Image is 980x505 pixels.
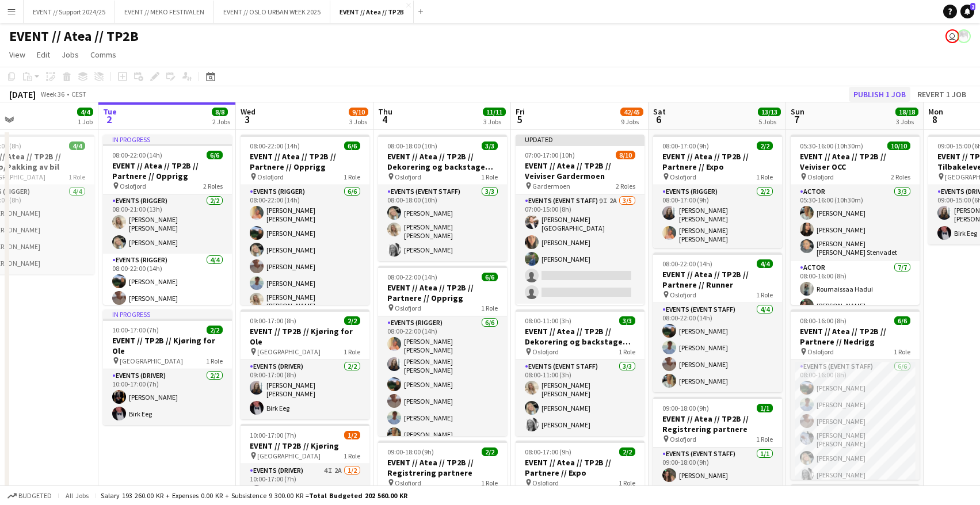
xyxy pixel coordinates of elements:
[9,49,25,60] span: View
[482,447,498,456] span: 2/2
[516,135,645,305] div: Updated07:00-17:00 (10h)8/10EVENT // Atea // TP2B // Veiviser Gardermoen Gardermoen2 RolesEvents ...
[516,106,525,117] span: Fri
[800,141,863,150] span: 05:30-16:00 (10h30m)
[653,106,666,117] span: Sat
[212,108,228,116] span: 8/8
[71,90,86,98] div: CEST
[9,89,36,100] div: [DATE]
[207,151,223,159] span: 6/6
[344,173,360,181] span: 1 Role
[789,113,804,126] span: 7
[653,269,782,290] h3: EVENT // Atea // TP2B // Partnere // Runner
[791,135,920,305] app-job-card: 05:30-16:00 (10h30m)10/10EVENT // Atea // TP2B // Veiviser OCC Oslofjord2 RolesActor3/305:30-16:0...
[101,491,407,500] div: Salary 193 260.00 KR + Expenses 0.00 KR + Subsistence 9 300.00 KR =
[250,431,296,439] span: 10:00-17:00 (7h)
[5,47,30,62] a: View
[807,347,834,356] span: Oslofjord
[653,185,782,248] app-card-role: Events (Rigger)2/208:00-17:00 (9h)[PERSON_NAME] [PERSON_NAME][PERSON_NAME] [PERSON_NAME]
[378,457,507,478] h3: EVENT // Atea // TP2B // Registrering partnere
[115,1,214,23] button: EVENT // MEKO FESTIVALEN
[619,479,635,487] span: 1 Role
[344,141,360,150] span: 6/6
[103,135,232,144] div: In progress
[516,194,645,304] app-card-role: Events (Event Staff)9I2A3/507:00-15:00 (8h)[PERSON_NAME][GEOGRAPHIC_DATA][PERSON_NAME][PERSON_NAME]
[344,431,360,439] span: 1/2
[69,141,85,150] span: 4/4
[756,173,773,181] span: 1 Role
[516,326,645,347] h3: EVENT // Atea // TP2B // Dekorering og backstage oppsett
[514,113,525,126] span: 5
[63,491,91,500] span: All jobs
[800,316,846,325] span: 08:00-16:00 (8h)
[344,452,360,460] span: 1 Role
[103,106,117,117] span: Tue
[653,414,782,434] h3: EVENT // Atea // TP2B // Registrering partnere
[37,49,50,60] span: Edit
[516,360,645,436] app-card-role: Events (Event Staff)3/308:00-11:00 (3h)[PERSON_NAME] [PERSON_NAME][PERSON_NAME][PERSON_NAME]
[241,309,369,419] app-job-card: 09:00-17:00 (8h)2/2EVENT // TP2B // Kjøring for Ole [GEOGRAPHIC_DATA]1 RoleEvents (Driver)2/209:0...
[378,316,507,446] app-card-role: Events (Rigger)6/608:00-22:00 (14h)[PERSON_NAME] [PERSON_NAME][PERSON_NAME] [PERSON_NAME][PERSON_...
[239,113,256,126] span: 3
[483,117,505,126] div: 3 Jobs
[18,492,52,500] span: Budgeted
[32,47,55,62] a: Edit
[38,90,67,98] span: Week 36
[112,151,162,159] span: 08:00-22:00 (14h)
[791,326,920,347] h3: EVENT // Atea // TP2B // Partnere // Nedrigg
[62,49,79,60] span: Jobs
[525,151,575,159] span: 07:00-17:00 (10h)
[330,1,414,23] button: EVENT // Atea // TP2B
[791,360,920,486] app-card-role: Events (Event Staff)6/608:00-16:00 (8h)[PERSON_NAME][PERSON_NAME][PERSON_NAME][PERSON_NAME] [PERS...
[670,435,696,443] span: Oslofjord
[241,135,369,305] app-job-card: 08:00-22:00 (14h)6/6EVENT // Atea // TP2B // Partnere // Opprigg Oslofjord1 RoleEvents (Rigger)6/...
[103,254,232,346] app-card-role: Events (Rigger)4/408:00-22:00 (14h)[PERSON_NAME][PERSON_NAME]
[758,117,780,126] div: 5 Jobs
[483,108,506,116] span: 11/11
[257,347,321,356] span: [GEOGRAPHIC_DATA]
[525,447,571,456] span: 08:00-17:00 (9h)
[395,304,421,312] span: Oslofjord
[651,113,666,126] span: 6
[309,491,407,500] span: Total Budgeted 202 560.00 KR
[913,87,971,102] button: Revert 1 job
[120,182,146,190] span: Oslofjord
[945,29,959,43] app-user-avatar: Jenny Marie Ragnhild Andersen
[621,117,643,126] div: 9 Jobs
[757,259,773,268] span: 4/4
[378,266,507,436] div: 08:00-22:00 (14h)6/6EVENT // Atea // TP2B // Partnere // Opprigg Oslofjord1 RoleEvents (Rigger)6/...
[250,141,300,150] span: 08:00-22:00 (14h)
[203,182,223,190] span: 2 Roles
[103,309,232,425] app-job-card: In progress10:00-17:00 (7h)2/2EVENT // TP2B // Kjøring for Ole [GEOGRAPHIC_DATA]1 RoleEvents (Dri...
[894,316,910,325] span: 6/6
[791,185,920,261] app-card-role: Actor3/305:30-16:00 (10h30m)[PERSON_NAME][PERSON_NAME][PERSON_NAME] [PERSON_NAME] Stenvadet
[120,357,183,365] span: [GEOGRAPHIC_DATA]
[241,360,369,419] app-card-role: Events (Driver)2/209:00-17:00 (8h)[PERSON_NAME] [PERSON_NAME]Birk Eeg
[378,135,507,261] app-job-card: 08:00-18:00 (10h)3/3EVENT // Atea // TP2B // Dekorering og backstage oppsett Oslofjord1 RoleEvent...
[387,273,437,281] span: 08:00-22:00 (14h)
[957,29,971,43] app-user-avatar: Rikke Gustava Lysell
[395,173,421,181] span: Oslofjord
[653,397,782,487] div: 09:00-18:00 (9h)1/1EVENT // Atea // TP2B // Registrering partnere Oslofjord1 RoleEvents (Event St...
[6,489,54,502] button: Budgeted
[532,347,559,356] span: Oslofjord
[90,49,116,60] span: Comms
[241,326,369,347] h3: EVENT // TP2B // Kjøring for Ole
[756,290,773,299] span: 1 Role
[894,347,910,356] span: 1 Role
[103,135,232,305] app-job-card: In progress08:00-22:00 (14h)6/6EVENT // Atea // TP2B // Partnere // Opprigg Oslofjord2 RolesEvent...
[378,185,507,261] app-card-role: Events (Event Staff)3/308:00-18:00 (10h)[PERSON_NAME][PERSON_NAME] [PERSON_NAME][PERSON_NAME]
[525,316,571,325] span: 08:00-11:00 (3h)
[112,326,159,334] span: 10:00-17:00 (7h)
[895,108,918,116] span: 18/18
[757,404,773,412] span: 1/1
[653,253,782,392] div: 08:00-22:00 (14h)4/4EVENT // Atea // TP2B // Partnere // Runner Oslofjord1 RoleEvents (Event Staf...
[207,326,223,334] span: 2/2
[349,108,368,116] span: 9/10
[849,87,910,102] button: Publish 1 job
[670,290,696,299] span: Oslofjord
[616,151,635,159] span: 8/10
